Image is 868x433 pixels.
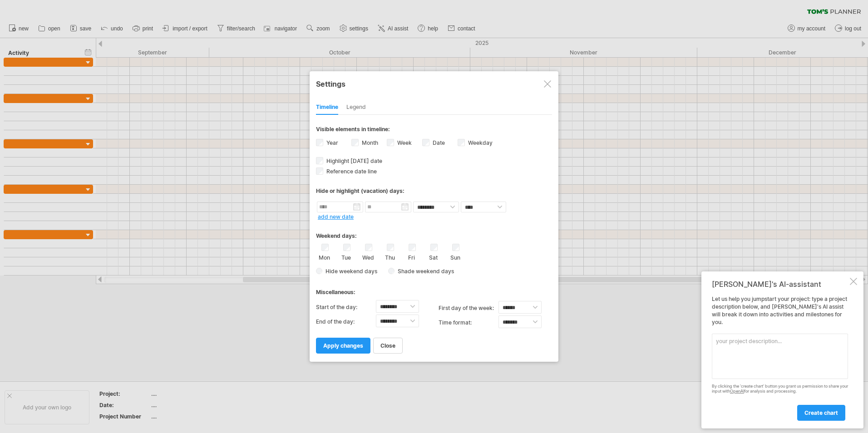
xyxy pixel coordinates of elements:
a: apply changes [316,338,370,354]
span: apply changes [323,342,363,349]
label: Sun [449,252,461,261]
a: close [373,338,403,354]
div: Weekend days: [316,224,552,241]
div: Settings [316,75,552,92]
div: Let us help you jumpstart your project: type a project description below, and [PERSON_NAME]'s AI ... [712,295,848,420]
label: Time format: [439,315,498,330]
a: create chart [797,405,845,421]
div: Legend [346,100,366,115]
label: Year [325,139,338,146]
label: Mon [319,252,330,261]
label: Month [360,139,378,146]
div: Timeline [316,100,338,115]
label: first day of the week: [439,301,498,315]
div: Visible elements in timeline: [316,126,552,135]
label: Weekday [466,139,493,146]
span: create chart [804,409,838,416]
label: Tue [340,252,352,261]
label: Sat [428,252,439,261]
div: [PERSON_NAME]'s AI-assistant [712,280,848,289]
div: By clicking the 'create chart' button you grant us permission to share your input with for analys... [712,384,848,394]
a: add new date [318,213,354,220]
span: Reference date line [325,168,377,175]
label: Week [395,139,412,146]
label: Date [431,139,445,146]
label: End of the day: [316,315,376,329]
span: Shade weekend days [395,268,454,275]
div: Miscellaneous: [316,280,552,298]
label: Thu [384,252,395,261]
span: Highlight [DATE] date [325,157,382,164]
label: Wed [362,252,374,261]
label: Fri [406,252,417,261]
label: Start of the day: [316,300,376,315]
span: close [380,342,395,349]
a: OpenAI [730,389,744,394]
div: Hide or highlight (vacation) days: [316,187,552,194]
span: Hide weekend days [322,268,377,275]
